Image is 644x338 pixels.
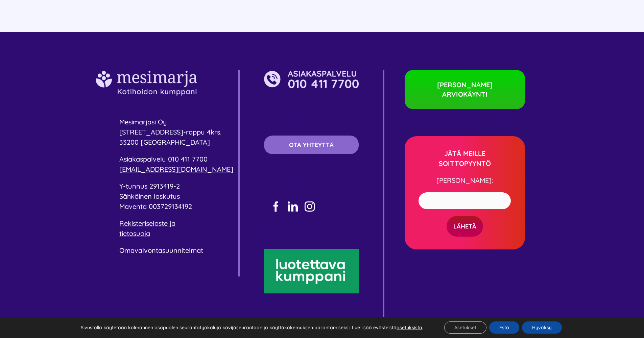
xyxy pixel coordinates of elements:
[305,201,315,212] a: instagram
[405,70,525,109] a: [PERSON_NAME] ARVIOKÄYNTI
[264,155,335,194] span: Keski-Suomi, [GEOGRAPHIC_DATA], [GEOGRAPHIC_DATA], [GEOGRAPHIC_DATA]
[289,141,334,148] span: OTA YHTEYTTÄ
[489,321,519,334] button: Estä
[96,70,197,78] a: 001Asset 5@2x
[405,110,517,128] span: Oulu, Raahe, [GEOGRAPHIC_DATA], [GEOGRAPHIC_DATA]
[439,149,491,168] strong: JÄTÄ MEILLE SOITTOPYYNTÖ
[447,216,483,237] input: LÄHETÄ
[264,70,359,78] a: 001Asset 6@2x
[119,192,180,200] span: Sähköinen laskutus
[119,202,192,211] span: Maventa 003729134192
[264,212,335,241] span: [GEOGRAPHIC_DATA], [GEOGRAPHIC_DATA], [GEOGRAPHIC_DATA]
[264,136,359,154] a: OTA YHTEYTTÄ
[119,155,208,163] a: Asiakaspalvelu 010 411 7700
[81,324,423,331] p: Sivustolla käytetään kolmannen osapuolen seurantatyökaluja kävijäseurantaan ja käyttäkokemuksen p...
[119,219,175,238] a: Rekisteriseloste ja tietosuoja
[119,182,180,190] span: Y-tunnus 2913419-2
[264,89,335,128] span: [GEOGRAPHIC_DATA], [GEOGRAPHIC_DATA], [GEOGRAPHIC_DATA], [GEOGRAPHIC_DATA]
[119,128,221,136] span: [STREET_ADDRESS]-rappu 4krs.
[444,321,486,334] button: Asetukset
[119,138,210,146] span: 33200 [GEOGRAPHIC_DATA]
[288,201,298,212] a: linkedin
[119,165,233,173] a: [EMAIL_ADDRESS][DOMAIN_NAME]
[422,80,508,99] span: [PERSON_NAME] ARVIOKÄYNTI
[522,321,562,334] button: Hyväksy
[413,192,516,237] form: Yhteydenottolomake
[397,324,422,331] button: asetuksista
[271,201,281,212] a: facebook
[436,176,493,185] span: [PERSON_NAME]:
[119,246,203,255] a: Omavalvontasuunnitelmat
[119,118,167,126] span: Mesimarjasi Oy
